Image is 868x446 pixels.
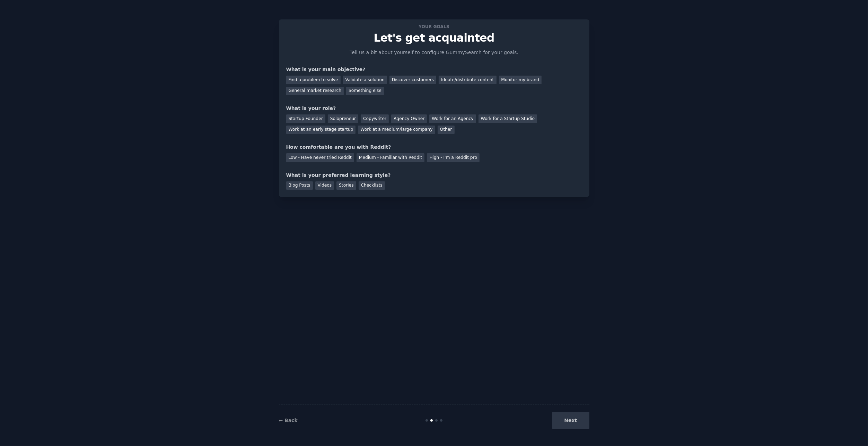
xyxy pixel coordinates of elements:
div: What is your main objective? [286,66,582,73]
a: ← Back [279,418,298,423]
div: Blog Posts [286,181,313,190]
span: Your goals [418,23,451,31]
div: Work at a medium/large company [358,126,435,134]
div: Videos [315,181,334,190]
div: Work for a Startup Studio [479,114,537,123]
div: Find a problem to solve [286,76,341,84]
div: Startup Founder [286,114,325,123]
div: Other [438,126,455,134]
div: Validate a solution [343,76,387,84]
div: Discover customers [389,76,436,84]
div: Checklists [359,181,385,190]
div: Medium - Familiar with Reddit [357,153,424,162]
div: Monitor my brand [499,76,542,84]
p: Let's get acquainted [286,32,582,44]
div: Work for an Agency [429,114,476,123]
div: Stories [336,181,356,190]
div: What is your role? [286,105,582,112]
div: Agency Owner [391,114,427,123]
div: Ideate/distribute content [439,76,496,84]
div: How comfortable are you with Reddit? [286,144,582,151]
div: Low - Have never tried Reddit [286,153,354,162]
div: Something else [346,87,384,95]
div: General market research [286,87,344,95]
div: Copywriter [361,114,389,123]
div: High - I'm a Reddit pro [427,153,480,162]
div: What is your preferred learning style? [286,172,582,179]
p: Tell us a bit about yourself to configure GummySearch for your goals. [347,49,521,56]
div: Work at an early stage startup [286,126,356,134]
div: Solopreneur [328,114,358,123]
